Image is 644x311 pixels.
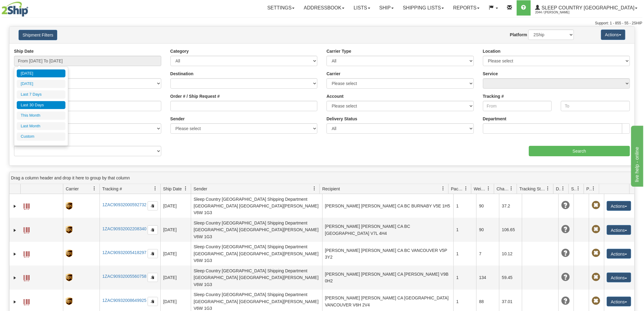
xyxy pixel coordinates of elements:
[66,226,72,234] img: 8 - UPS
[561,273,570,281] span: Unknown
[453,194,476,218] td: 1
[17,90,65,99] li: Last 7 Days
[2,21,642,26] div: Support: 1 - 855 - 55 - 2SHIP
[520,186,546,192] span: Tracking Status
[170,93,220,99] label: Order # / Ship Request #
[506,183,517,194] a: Charge filter column settings
[510,32,527,38] label: Platform
[12,227,18,233] a: Expand
[449,0,484,16] a: Reports
[160,218,191,242] td: [DATE]
[180,183,191,194] a: Ship Date filter column settings
[529,146,630,156] input: Search
[592,273,600,281] span: Pickup Not Assigned
[499,218,522,242] td: 106.65
[476,242,499,266] td: 7
[23,201,30,210] a: Label
[19,30,57,40] button: Shipment Filters
[438,183,448,194] a: Recipient filter column settings
[148,273,158,282] button: Copy to clipboard
[476,194,499,218] td: 90
[17,101,65,109] li: Last 30 Days
[630,124,643,186] iframe: chat widget
[453,218,476,242] td: 1
[561,249,570,257] span: Unknown
[12,203,18,209] a: Expand
[102,202,146,207] a: 1ZAC90932000592732
[327,93,344,99] label: Account
[23,224,30,234] a: Label
[102,298,146,303] a: 1ZAC90932008649925
[322,186,340,192] span: Recipient
[601,30,625,40] button: Actions
[191,266,322,289] td: Sleep Country [GEOGRAPHIC_DATA] Shipping Department [GEOGRAPHIC_DATA] [GEOGRAPHIC_DATA][PERSON_NA...
[531,0,642,16] a: Sleep Country [GEOGRAPHIC_DATA] 2044 / [PERSON_NAME]
[23,272,30,282] a: Label
[327,71,341,77] label: Carrier
[89,183,100,194] a: Carrier filter column settings
[561,101,630,111] input: To
[499,194,522,218] td: 37.2
[12,299,18,305] a: Expand
[484,183,494,194] a: Weight filter column settings
[263,0,299,16] a: Settings
[322,218,454,242] td: [PERSON_NAME] [PERSON_NAME] CA BC [GEOGRAPHIC_DATA] V7L 4H4
[474,186,487,192] span: Weight
[163,186,182,192] span: Ship Date
[299,0,349,16] a: Addressbook
[483,116,507,122] label: Department
[327,48,351,54] label: Carrier Type
[102,186,122,192] span: Tracking #
[160,242,191,266] td: [DATE]
[535,9,581,16] span: 2044 / [PERSON_NAME]
[170,48,189,54] label: Category
[561,201,570,210] span: Unknown
[607,225,631,235] button: Actions
[453,242,476,266] td: 1
[592,225,600,234] span: Pickup Not Assigned
[170,116,185,122] label: Sender
[17,133,65,141] li: Custom
[191,242,322,266] td: Sleep Country [GEOGRAPHIC_DATA] Shipping Department [GEOGRAPHIC_DATA] [GEOGRAPHIC_DATA][PERSON_NA...
[592,201,600,210] span: Pickup Not Assigned
[150,183,160,194] a: Tracking # filter column settings
[148,297,158,306] button: Copy to clipboard
[483,93,504,99] label: Tracking #
[194,186,207,192] span: Sender
[160,266,191,289] td: [DATE]
[170,71,194,77] label: Destination
[102,250,146,255] a: 1ZAC90932005418297
[607,273,631,282] button: Actions
[148,249,158,258] button: Copy to clipboard
[5,4,56,11] div: live help - online
[23,249,30,258] a: Label
[2,2,28,17] img: logo2044.jpg
[12,251,18,257] a: Expand
[607,249,631,259] button: Actions
[499,266,522,289] td: 59.45
[461,183,471,194] a: Packages filter column settings
[476,218,499,242] td: 90
[17,80,65,88] li: [DATE]
[322,194,454,218] td: [PERSON_NAME] [PERSON_NAME] CA BC BURNABY V5E 1H5
[592,249,600,257] span: Pickup Not Assigned
[398,0,449,16] a: Shipping lists
[66,298,72,305] img: 8 - UPS
[476,266,499,289] td: 134
[191,218,322,242] td: Sleep Country [GEOGRAPHIC_DATA] Shipping Department [GEOGRAPHIC_DATA] [GEOGRAPHIC_DATA][PERSON_NA...
[14,48,34,54] label: Ship Date
[66,274,72,281] img: 8 - UPS
[540,5,635,10] span: Sleep Country [GEOGRAPHIC_DATA]
[607,297,631,306] button: Actions
[543,183,553,194] a: Tracking Status filter column settings
[12,275,18,281] a: Expand
[483,48,501,54] label: Location
[322,242,454,266] td: [PERSON_NAME] [PERSON_NAME] CA BC VANCOUVER V5P 3Y2
[102,274,146,279] a: 1ZAC90932005560758
[191,194,322,218] td: Sleep Country [GEOGRAPHIC_DATA] Shipping Department [GEOGRAPHIC_DATA] [GEOGRAPHIC_DATA][PERSON_NA...
[375,0,398,16] a: Ship
[586,186,592,192] span: Pickup Status
[102,226,146,231] a: 1ZAC90932002208340
[589,183,599,194] a: Pickup Status filter column settings
[556,186,561,192] span: Delivery Status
